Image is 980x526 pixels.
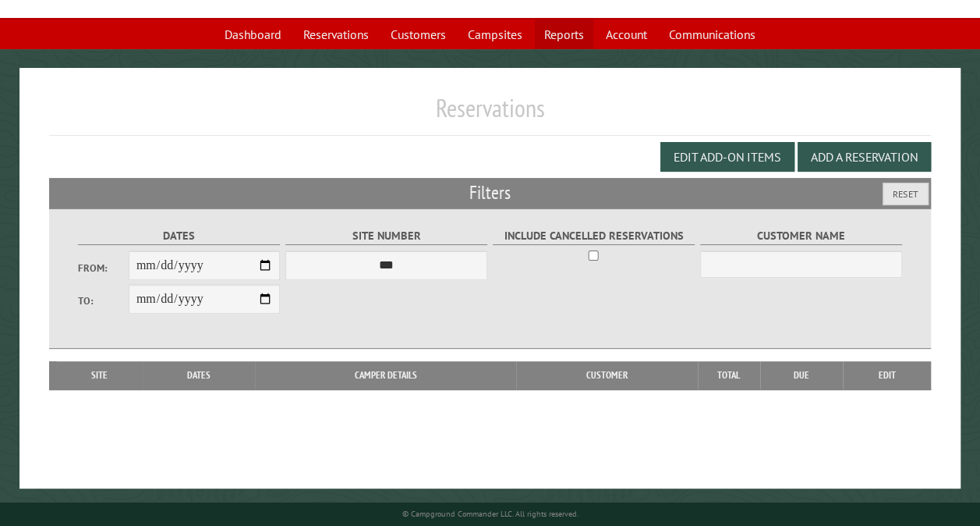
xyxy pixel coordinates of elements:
th: Dates [143,361,255,389]
th: Total [698,361,760,389]
label: Site Number [285,227,487,245]
a: Campsites [458,20,532,49]
a: Dashboard [215,20,291,49]
label: Customer Name [700,227,902,245]
button: Reset [883,183,929,205]
label: From: [78,261,129,275]
th: Customer [516,361,697,389]
button: Add a Reservation [798,142,931,172]
a: Communications [660,20,765,49]
a: Reservations [294,20,378,49]
h1: Reservations [49,93,931,136]
th: Site [57,361,143,389]
label: Dates [78,227,280,245]
label: Include Cancelled Reservations [493,227,695,245]
button: Edit Add-on Items [660,142,794,172]
th: Due [760,361,843,389]
th: Camper Details [255,361,517,389]
small: © Campground Commander LLC. All rights reserved. [402,509,578,519]
h2: Filters [49,178,931,208]
a: Account [596,20,656,49]
a: Customers [381,20,455,49]
a: Reports [535,20,593,49]
th: Edit [843,361,932,389]
label: To: [78,293,129,308]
